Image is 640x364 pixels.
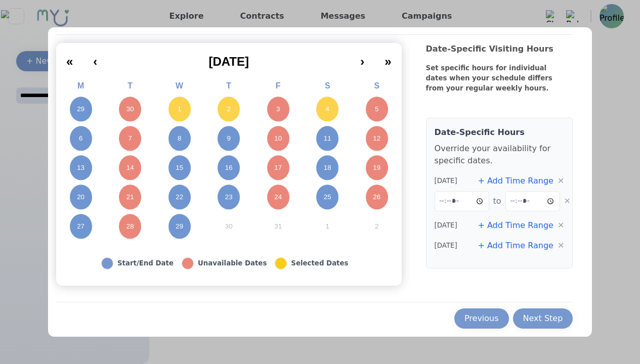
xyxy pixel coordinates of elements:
abbr: November 2, 2025 [375,222,378,231]
h4: Date-Specific Hours [435,126,565,139]
button: October 29, 2025 [155,212,204,241]
abbr: Saturday [325,81,330,90]
abbr: October 3, 2025 [276,105,280,114]
button: October 22, 2025 [155,183,204,212]
abbr: October 29, 2025 [176,222,183,231]
button: October 26, 2025 [352,183,402,212]
p: Override your availability for specific dates. [435,143,565,167]
abbr: October 10, 2025 [274,134,282,143]
span: [DATE] [435,241,457,251]
div: Next Step [523,312,563,325]
button: October 6, 2025 [56,124,106,153]
button: October 18, 2025 [303,153,352,183]
span: to [493,195,501,207]
button: October 31, 2025 [253,212,303,241]
abbr: October 7, 2025 [128,134,132,143]
button: October 8, 2025 [155,124,204,153]
button: ✕ [558,175,564,187]
abbr: October 5, 2025 [375,105,378,114]
abbr: October 28, 2025 [126,222,134,231]
abbr: Monday [77,81,84,90]
button: October 20, 2025 [56,183,106,212]
abbr: Thursday [226,81,231,90]
button: October 30, 2025 [204,212,253,241]
abbr: October 20, 2025 [77,193,84,202]
abbr: Sunday [374,81,379,90]
abbr: Wednesday [176,81,183,90]
button: [DATE] [107,47,350,69]
div: Set specific hours for individual dates when your schedule differs from your regular weekly hours. [426,63,559,106]
abbr: October 21, 2025 [126,193,134,202]
div: Selected Dates [291,258,348,268]
abbr: October 17, 2025 [274,163,282,172]
div: Previous [464,312,499,325]
abbr: October 13, 2025 [77,163,84,172]
button: October 27, 2025 [56,212,106,241]
button: November 1, 2025 [303,212,352,241]
button: October 11, 2025 [303,124,352,153]
abbr: October 1, 2025 [178,105,181,114]
div: Start/End Date [117,258,174,268]
button: October 21, 2025 [105,183,155,212]
button: + Add Time Range [478,219,553,232]
button: October 28, 2025 [105,212,155,241]
abbr: October 16, 2025 [225,163,233,172]
button: October 24, 2025 [253,183,303,212]
span: [DATE] [208,55,249,68]
abbr: October 18, 2025 [324,163,331,172]
button: Next Step [513,308,573,329]
abbr: October 31, 2025 [274,222,282,231]
button: October 23, 2025 [204,183,253,212]
button: October 9, 2025 [204,124,253,153]
button: + Add Time Range [478,240,553,252]
button: October 2, 2025 [204,95,253,124]
button: October 12, 2025 [352,124,402,153]
abbr: October 12, 2025 [373,134,380,143]
button: ✕ [564,195,571,207]
button: » [374,47,401,69]
button: October 13, 2025 [56,153,106,183]
button: « [56,47,83,69]
abbr: October 4, 2025 [326,105,329,114]
button: October 19, 2025 [352,153,402,183]
button: ✕ [558,219,564,232]
abbr: October 26, 2025 [373,193,380,202]
abbr: October 24, 2025 [274,193,282,202]
button: October 25, 2025 [303,183,352,212]
button: September 29, 2025 [56,95,106,124]
button: October 17, 2025 [253,153,303,183]
div: Date-Specific Visiting Hours [426,43,573,63]
abbr: October 8, 2025 [178,134,181,143]
button: › [350,47,374,69]
abbr: October 23, 2025 [225,193,233,202]
div: Unavailable Dates [198,258,267,268]
abbr: October 15, 2025 [176,163,183,172]
abbr: October 2, 2025 [227,105,230,114]
button: October 4, 2025 [303,95,352,124]
button: October 10, 2025 [253,124,303,153]
abbr: November 1, 2025 [326,222,329,231]
abbr: October 11, 2025 [324,134,331,143]
abbr: October 6, 2025 [79,134,82,143]
button: October 15, 2025 [155,153,204,183]
abbr: October 30, 2025 [225,222,233,231]
button: + Add Time Range [478,175,553,187]
abbr: October 14, 2025 [126,163,134,172]
abbr: October 19, 2025 [373,163,380,172]
abbr: October 22, 2025 [176,193,183,202]
button: October 3, 2025 [253,95,303,124]
abbr: September 29, 2025 [77,105,84,114]
button: October 5, 2025 [352,95,402,124]
button: October 16, 2025 [204,153,253,183]
button: October 7, 2025 [105,124,155,153]
span: [DATE] [435,176,457,186]
span: [DATE] [435,220,457,231]
abbr: September 30, 2025 [126,105,134,114]
button: November 2, 2025 [352,212,402,241]
abbr: October 25, 2025 [324,193,331,202]
abbr: Tuesday [127,81,133,90]
button: September 30, 2025 [105,95,155,124]
button: October 1, 2025 [155,95,204,124]
button: ‹ [83,47,107,69]
abbr: Friday [276,81,281,90]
